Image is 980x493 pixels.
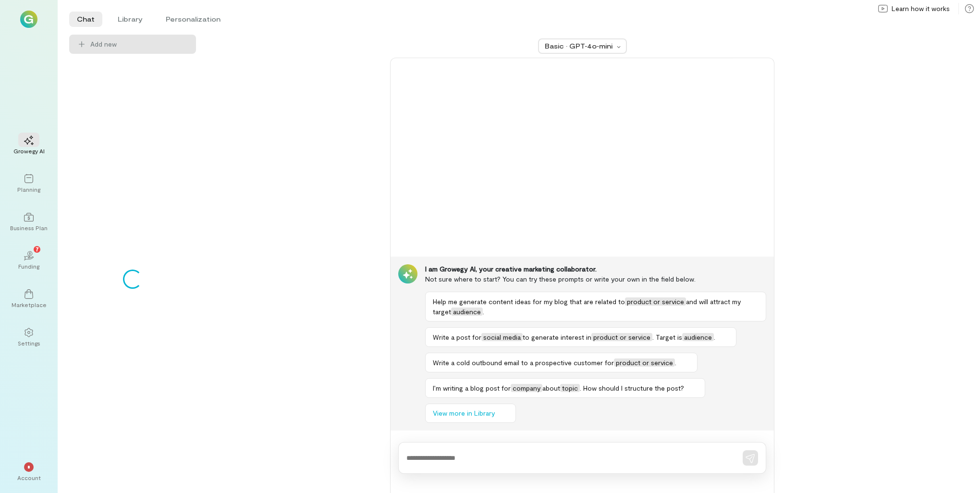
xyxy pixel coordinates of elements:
span: product or service [591,333,652,341]
span: I’m writing a blog post for [433,384,511,392]
span: Add new [90,39,117,49]
div: Growegy AI [13,147,45,155]
span: . [675,358,676,367]
span: . How should I structure the post? [580,384,684,392]
span: . [483,308,484,316]
span: to generate interest in [523,333,591,341]
button: I’m writing a blog post forcompanyabouttopic. How should I structure the post? [425,378,705,398]
button: View more in Library [425,404,516,423]
a: Business Plan [12,205,46,239]
a: Marketplace [12,282,46,316]
div: Settings [18,339,40,347]
button: Help me generate content ideas for my blog that are related toproduct or serviceand will attract ... [425,292,766,321]
span: topic [560,384,580,392]
a: Planning [12,166,46,201]
div: I am Growegy AI, your creative marketing collaborator. [425,264,766,274]
span: audience [682,333,714,341]
span: 7 [36,245,39,253]
div: Marketplace [12,301,47,308]
span: social media [481,333,523,341]
div: *Account [12,455,46,489]
a: Funding [12,243,46,278]
div: Planning [17,185,40,193]
span: Write a cold outbound email to a prospective customer for [433,358,614,367]
li: Personalization [158,12,228,27]
span: Learn how it works [892,4,950,13]
a: Growegy AI [12,128,46,162]
button: Write a cold outbound email to a prospective customer forproduct or service. [425,353,698,372]
span: product or service [625,297,686,306]
span: product or service [614,358,675,367]
span: audience [451,308,483,316]
div: Business Plan [10,224,48,232]
button: Write a post forsocial mediato generate interest inproduct or service. Target isaudience. [425,327,736,347]
span: . Target is [652,333,682,341]
span: company [511,384,542,392]
div: Account [17,474,41,481]
li: Library [110,12,150,27]
div: Not sure where to start? You can try these prompts or write your own in the field below. [425,274,766,284]
div: Funding [18,262,39,270]
span: . [714,333,715,341]
div: Basic · GPT‑4o‑mini [545,41,614,51]
span: Write a post for [433,333,481,341]
span: about [542,384,560,392]
span: Help me generate content ideas for my blog that are related to [433,297,625,306]
span: View more in Library [433,408,495,418]
li: Chat [69,12,102,27]
a: Settings [12,320,46,355]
